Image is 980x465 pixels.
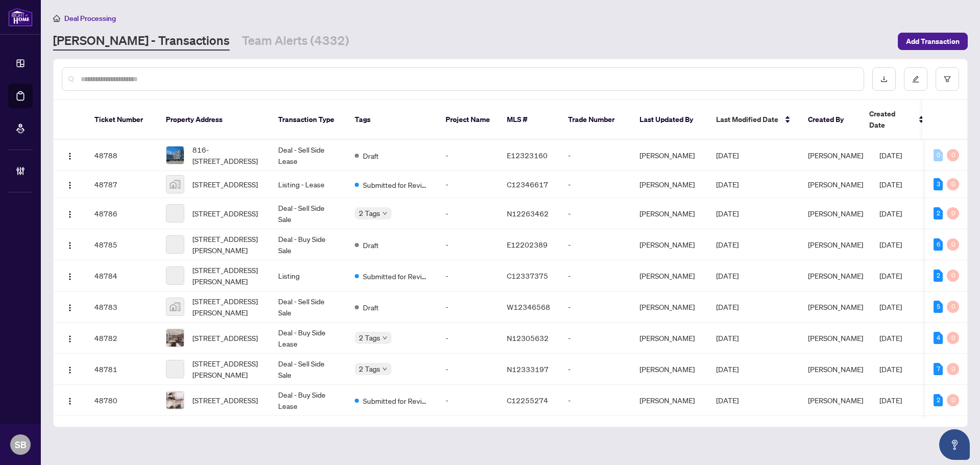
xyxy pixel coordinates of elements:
td: Deal - Buy Side Sale [270,229,347,260]
div: 7 [934,363,943,375]
td: 48782 [86,323,158,354]
th: Transaction Type [270,100,347,140]
img: thumbnail-img [166,329,184,347]
span: home [53,15,60,22]
div: 3 [934,178,943,190]
td: - [560,198,631,229]
button: Logo [62,392,78,408]
span: [DATE] [716,364,739,374]
th: Created Date [861,100,933,140]
img: Logo [66,152,74,160]
button: Logo [62,361,78,377]
a: Team Alerts (4332) [242,32,349,51]
span: [STREET_ADDRESS] [192,208,258,219]
td: [PERSON_NAME] [631,260,708,291]
img: thumbnail-img [166,298,184,315]
div: 0 [947,332,959,344]
div: 0 [947,238,959,251]
div: 0 [947,149,959,161]
button: Add Transaction [898,33,968,50]
span: Last Modified Date [716,114,778,125]
a: [PERSON_NAME] - Transactions [53,32,230,51]
td: 48786 [86,198,158,229]
div: 4 [934,332,943,344]
td: Deal - Sell Side Sale [270,354,347,385]
img: Logo [66,210,74,218]
td: Deal - Buy Side Lease [270,323,347,354]
td: 48784 [86,260,158,291]
span: E12323160 [507,151,548,160]
td: [PERSON_NAME] [631,198,708,229]
td: - [437,354,499,385]
span: download [880,76,888,83]
span: 816-[STREET_ADDRESS] [192,144,262,166]
div: 0 [947,301,959,313]
span: [PERSON_NAME] [808,209,863,218]
th: Project Name [437,100,499,140]
td: [PERSON_NAME] [631,354,708,385]
span: 2 Tags [359,363,380,375]
td: [PERSON_NAME] [631,323,708,354]
span: [STREET_ADDRESS][PERSON_NAME] [192,264,262,287]
button: download [872,67,896,91]
div: 2 [934,394,943,406]
th: Ticket Number [86,100,158,140]
div: 2 [934,270,943,282]
th: Trade Number [560,100,631,140]
td: 48787 [86,171,158,198]
div: 2 [934,207,943,219]
td: - [437,229,499,260]
span: C12255274 [507,396,548,405]
img: Logo [66,397,74,405]
th: Tags [347,100,437,140]
span: 2 Tags [359,207,380,219]
td: 48781 [86,354,158,385]
button: Logo [62,236,78,253]
td: - [437,171,499,198]
td: - [437,260,499,291]
td: 48788 [86,140,158,171]
span: N12305632 [507,333,549,342]
td: - [560,385,631,416]
th: MLS # [499,100,560,140]
img: Logo [66,304,74,312]
button: Logo [62,330,78,346]
span: Submitted for Review [363,179,429,190]
span: down [382,366,387,372]
span: [STREET_ADDRESS][PERSON_NAME] [192,233,262,256]
td: 48785 [86,229,158,260]
div: 5 [934,301,943,313]
td: - [437,198,499,229]
div: 0 [947,178,959,190]
span: Submitted for Review [363,271,429,282]
span: [DATE] [716,151,739,160]
span: down [382,335,387,340]
span: [PERSON_NAME] [808,271,863,280]
span: [DATE] [879,271,902,280]
span: Add Transaction [906,33,960,50]
span: [STREET_ADDRESS][PERSON_NAME] [192,296,262,318]
img: thumbnail-img [166,146,184,164]
td: - [560,323,631,354]
td: Deal - Sell Side Sale [270,291,347,323]
td: - [560,229,631,260]
button: Logo [62,267,78,284]
img: Logo [66,181,74,189]
img: Logo [66,273,74,281]
button: Open asap [939,429,970,460]
span: Draft [363,150,379,161]
div: 0 [947,363,959,375]
td: [PERSON_NAME] [631,171,708,198]
span: [DATE] [716,271,739,280]
td: - [560,140,631,171]
td: Deal - Sell Side Sale [270,198,347,229]
span: [PERSON_NAME] [808,302,863,311]
td: - [560,291,631,323]
td: Listing - Lease [270,171,347,198]
td: Listing [270,260,347,291]
td: 48783 [86,291,158,323]
span: [DATE] [879,396,902,405]
span: Deal Processing [64,14,116,23]
span: [STREET_ADDRESS] [192,332,258,344]
span: [DATE] [716,209,739,218]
